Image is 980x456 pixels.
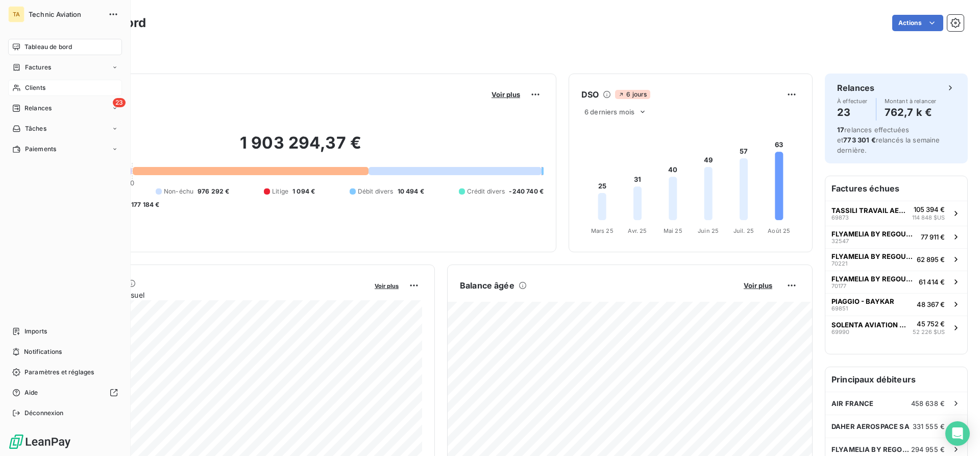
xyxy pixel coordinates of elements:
[29,10,102,18] span: Technic Aviation
[892,15,943,31] button: Actions
[825,226,967,248] button: FLYAMELIA BY REGOURD AVIATION3254777 911 €
[911,445,945,453] span: 294 955 €
[831,297,894,305] span: PIAGGIO - BAYKAR
[8,59,122,76] a: Factures
[885,98,937,104] span: Montant à relancer
[8,100,122,116] a: 23Relances
[825,176,967,201] h6: Factures échues
[128,200,160,209] span: -177 184 €
[25,83,45,92] span: Clients
[492,90,520,99] span: Voir plus
[198,187,229,196] span: 976 292 €
[8,80,122,96] a: Clients
[825,293,967,316] button: PIAGGIO - BAYKAR6985148 367 €
[912,213,945,222] span: 114 848 $US
[733,227,754,234] tspan: Juil. 25
[831,399,874,407] span: AIR FRANCE
[24,409,64,418] span: Déconnexion
[913,422,945,430] span: 331 555 €
[917,255,945,263] span: 62 895 €
[831,230,917,238] span: FLYAMELIA BY REGOURD AVIATION
[843,136,875,144] span: 773 301 €
[837,104,868,121] h4: 23
[58,133,544,163] h2: 1 903 294,37 €
[831,275,915,283] span: FLYAMELIA BY REGOURD AVIATION
[591,227,614,234] tspan: Mars 25
[911,399,945,407] span: 458 638 €
[741,281,775,290] button: Voir plus
[24,368,94,377] span: Paramètres et réglages
[914,205,945,213] span: 105 394 €
[831,214,849,221] span: 69873
[768,227,790,234] tspan: Août 25
[837,98,868,104] span: À effectuer
[24,104,52,113] span: Relances
[825,201,967,226] button: TASSILI TRAVAIL AERIEN69873105 394 €114 848 $US
[825,316,967,341] button: SOLENTA AVIATION PTY6999045 752 €52 226 $US
[615,90,650,99] span: 6 jours
[8,323,122,340] a: Imports
[8,6,24,22] div: TA
[24,388,38,397] span: Aide
[25,145,56,154] span: Paiements
[584,108,634,116] span: 6 derniers mois
[831,445,911,453] span: FLYAMELIA BY REGOURD AVIATION
[372,281,402,290] button: Voir plus
[837,126,940,154] span: relances effectuées et relancés la semaine dernière.
[398,187,424,196] span: 10 494 €
[837,82,874,94] h6: Relances
[825,367,967,392] h6: Principaux débiteurs
[25,124,46,133] span: Tâches
[581,88,599,101] h6: DSO
[8,39,122,55] a: Tableau de bord
[375,282,399,290] span: Voir plus
[917,320,945,328] span: 45 752 €
[831,321,909,329] span: SOLENTA AVIATION PTY
[698,227,719,234] tspan: Juin 25
[919,278,945,286] span: 61 414 €
[945,421,970,446] div: Open Intercom Messenger
[831,305,848,311] span: 69851
[913,328,945,337] span: 52 226 $US
[831,422,910,430] span: DAHER AEROSPACE SA
[130,179,134,187] span: 0
[58,290,367,300] span: Chiffre d'affaires mensuel
[509,187,544,196] span: -240 740 €
[24,347,62,356] span: Notifications
[25,63,51,72] span: Factures
[831,260,847,267] span: 70221
[467,187,505,196] span: Crédit divers
[8,141,122,157] a: Paiements
[664,227,682,234] tspan: Mai 25
[921,233,945,241] span: 77 911 €
[831,329,849,335] span: 69990
[831,283,846,289] span: 70177
[837,126,844,134] span: 17
[8,121,122,137] a: Tâches
[825,248,967,271] button: FLYAMELIA BY REGOURD AVIATION7022162 895 €
[24,327,47,336] span: Imports
[825,271,967,293] button: FLYAMELIA BY REGOURD AVIATION7017761 414 €
[831,238,849,244] span: 32547
[113,98,126,107] span: 23
[272,187,288,196] span: Litige
[831,252,913,260] span: FLYAMELIA BY REGOURD AVIATION
[292,187,315,196] span: 1 094 €
[744,281,772,290] span: Voir plus
[831,206,908,214] span: TASSILI TRAVAIL AERIEN
[460,279,514,292] h6: Balance âgée
[24,42,72,52] span: Tableau de bord
[917,300,945,308] span: 48 367 €
[164,187,193,196] span: Non-échu
[488,90,523,99] button: Voir plus
[358,187,394,196] span: Débit divers
[8,385,122,401] a: Aide
[628,227,647,234] tspan: Avr. 25
[885,104,937,121] h4: 762,7 k €
[8,364,122,380] a: Paramètres et réglages
[8,434,71,450] img: Logo LeanPay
